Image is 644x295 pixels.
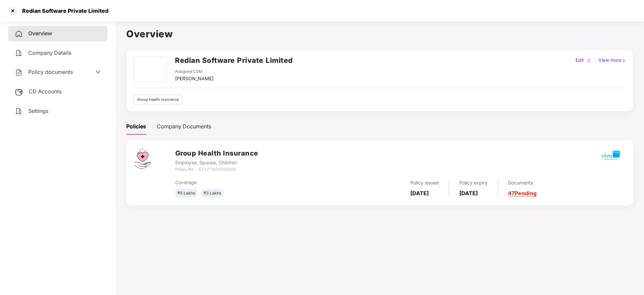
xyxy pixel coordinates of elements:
h1: Overview [126,27,633,41]
img: svg+xml;base64,PHN2ZyB4bWxucz0iaHR0cDovL3d3dy53My5vcmcvMjAwMC9zdmciIHdpZHRoPSIyNCIgaGVpZ2h0PSIyNC... [15,30,23,38]
div: Policies [126,122,146,131]
span: Settings [28,108,48,114]
div: Group health insurance [133,95,182,104]
div: [PERSON_NAME] [175,75,214,82]
span: Policy documents [28,69,73,75]
div: Assigned CSM [175,69,214,75]
img: mbhicl.png [599,143,623,167]
i: 52127300202500 [198,167,236,172]
div: Redian Software Private Limited [18,7,108,14]
img: svg+xml;base64,PHN2ZyB4bWxucz0iaHR0cDovL3d3dy53My5vcmcvMjAwMC9zdmciIHdpZHRoPSIyNCIgaGVpZ2h0PSIyNC... [15,49,23,57]
span: CD Accounts [29,88,61,95]
div: View more [597,56,628,64]
img: editIcon [587,58,591,63]
div: Company Documents [157,122,211,131]
div: ₹3 Lakhs [201,189,224,198]
div: | [593,56,597,64]
img: rightIcon [622,58,626,63]
div: Policy expiry [459,179,488,186]
a: 47 Pending [508,190,537,197]
div: ₹5 Lakhs [175,189,197,198]
b: [DATE] [459,190,478,197]
img: svg+xml;base64,PHN2ZyB4bWxucz0iaHR0cDovL3d3dy53My5vcmcvMjAwMC9zdmciIHdpZHRoPSIyNCIgaGVpZ2h0PSIyNC... [15,69,23,77]
img: svg+xml;base64,PHN2ZyB3aWR0aD0iMjUiIGhlaWdodD0iMjQiIHZpZXdCb3g9IjAgMCAyNSAyNCIgZmlsbD0ibm9uZSIgeG... [15,88,23,96]
img: svg+xml;base64,PHN2ZyB4bWxucz0iaHR0cDovL3d3dy53My5vcmcvMjAwMC9zdmciIHdpZHRoPSI0Ny43MTQiIGhlaWdodD... [134,148,150,169]
div: Documents [508,179,537,186]
div: Policy issued [410,179,439,186]
b: [DATE] [410,190,429,197]
h3: Group Health Insurance [175,148,258,159]
div: Policy No. - [175,166,258,173]
span: Overview [28,30,52,37]
div: Coverage [175,179,325,186]
div: Employee, Spouse, Children [175,159,258,166]
div: Edit [574,56,585,64]
span: down [95,69,101,75]
h2: Redian Software Private Limited [175,55,293,66]
span: Company Details [28,49,71,56]
img: svg+xml;base64,PHN2ZyB4bWxucz0iaHR0cDovL3d3dy53My5vcmcvMjAwMC9zdmciIHdpZHRoPSIyNCIgaGVpZ2h0PSIyNC... [15,107,23,115]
